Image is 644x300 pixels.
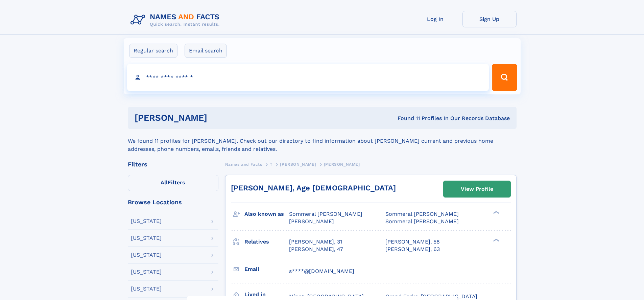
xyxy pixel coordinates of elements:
div: Found 11 Profiles In Our Records Database [302,115,510,122]
a: [PERSON_NAME] [280,160,316,168]
div: [US_STATE] [131,286,162,292]
span: All [161,179,168,186]
span: [PERSON_NAME] [324,162,360,167]
a: [PERSON_NAME], 63 [385,246,440,253]
div: View Profile [461,181,493,197]
label: Filters [128,175,218,191]
span: Grand Forks, [GEOGRAPHIC_DATA] [385,293,477,300]
div: ❯ [492,238,500,242]
a: Sign Up [462,11,517,27]
a: T [270,160,272,168]
a: Log In [408,11,462,27]
a: [PERSON_NAME], Age [DEMOGRAPHIC_DATA] [231,184,396,192]
h3: Email [244,263,289,275]
label: Email search [185,44,227,58]
span: Minot, [GEOGRAPHIC_DATA] [289,293,364,300]
div: [US_STATE] [131,235,162,241]
a: [PERSON_NAME], 58 [385,238,440,246]
span: Sommeral [PERSON_NAME] [385,211,459,217]
img: Logo Names and Facts [128,11,225,29]
div: Browse Locations [128,199,218,205]
span: Sommeral [PERSON_NAME] [289,211,362,217]
div: ❯ [492,210,500,215]
span: T [270,162,272,167]
a: [PERSON_NAME], 47 [289,246,343,253]
span: [PERSON_NAME] [280,162,316,167]
label: Regular search [129,44,177,58]
h3: Relatives [244,236,289,248]
a: [PERSON_NAME], 31 [289,238,342,246]
div: Filters [128,161,218,167]
h3: Also known as [244,208,289,220]
button: Search Button [492,64,517,91]
a: View Profile [444,181,510,197]
span: Sommeral [PERSON_NAME] [385,218,459,225]
div: [US_STATE] [131,252,162,258]
div: [US_STATE] [131,269,162,275]
h1: [PERSON_NAME] [135,114,303,122]
div: [US_STATE] [131,218,162,224]
div: We found 11 profiles for [PERSON_NAME]. Check out our directory to find information about [PERSON... [128,129,517,153]
input: search input [127,64,489,91]
span: [PERSON_NAME] [289,218,334,225]
a: Names and Facts [225,160,262,168]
